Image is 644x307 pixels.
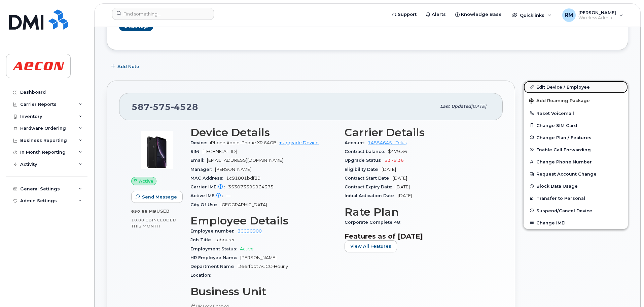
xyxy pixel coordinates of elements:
a: Support [387,8,421,21]
span: [DATE] [393,176,407,181]
span: Knowledge Base [461,11,502,18]
button: Change Plan / Features [524,131,628,144]
span: included this month [131,217,177,228]
div: Quicklinks [507,8,556,22]
span: [DATE] [471,104,486,109]
span: [DATE] [382,167,396,172]
a: Knowledge Base [451,8,506,21]
span: Job Title [190,237,215,242]
span: Eligibility Date [345,167,382,172]
button: Send Message [131,191,183,203]
button: Add Roaming Package [524,93,628,107]
span: Active IMEI [190,193,226,198]
span: 1c91801bdf80 [226,176,260,181]
span: 575 [150,102,171,112]
button: Reset Voicemail [524,107,628,119]
span: — [226,193,230,198]
span: Manager [190,167,215,172]
span: MAC Address [190,176,226,181]
span: Labourer [215,237,235,242]
span: Add Roaming Package [529,98,590,104]
span: [PERSON_NAME] [578,10,616,15]
button: Suspend/Cancel Device [524,205,628,217]
span: Enable Call Forwarding [536,147,591,152]
button: Change Phone Number [524,156,628,168]
button: Change SIM Card [524,119,628,131]
a: Alerts [421,8,451,21]
span: [DATE] [395,184,410,189]
span: 587 [132,102,198,112]
span: iPhone Apple iPhone XR 64GB [210,140,277,145]
span: Employee number [190,228,238,234]
input: Find something... [112,8,214,20]
span: Support [398,11,417,18]
h3: Employee Details [190,215,336,227]
span: Account [345,140,368,145]
a: Edit Device / Employee [524,81,628,93]
span: [EMAIL_ADDRESS][DOMAIN_NAME] [207,158,283,163]
span: [PERSON_NAME] [215,167,251,172]
span: Send Message [142,194,177,200]
span: 353073590964375 [228,184,274,189]
span: Email [190,158,207,163]
span: Suspend/Cancel Device [536,208,592,213]
span: Department Name [190,264,238,269]
span: Contract Start Date [345,176,393,181]
button: Change IMEI [524,217,628,229]
h3: Features as of [DATE] [345,232,491,240]
span: Initial Activation Date [345,193,398,198]
button: Add Note [107,60,145,72]
button: Enable Call Forwarding [524,144,628,156]
span: SIM [190,149,203,154]
span: $479.36 [388,149,407,154]
h3: Carrier Details [345,126,491,139]
span: Active [139,178,153,184]
span: [TECHNICAL_ID] [203,149,237,154]
span: $379.36 [385,158,404,163]
span: Contract balance [345,149,388,154]
span: Device [190,140,210,145]
span: City Of Use [190,202,220,207]
span: Corporate Complete 48 [345,220,404,225]
span: Wireless Admin [578,15,616,21]
button: Transfer to Personal [524,192,628,204]
span: Last updated [440,104,471,109]
h3: Rate Plan [345,206,491,218]
span: RM [565,11,573,19]
span: [GEOGRAPHIC_DATA] [220,202,267,207]
span: Carrier IMEI [190,184,228,189]
span: [PERSON_NAME] [240,255,277,260]
div: Robyn Morgan [558,8,628,22]
a: 30090900 [238,228,262,234]
span: 10.00 GB [131,218,152,222]
button: View All Features [345,240,397,252]
span: used [156,209,170,214]
span: [DATE] [398,193,412,198]
span: HR Employee Name [190,255,240,260]
button: Request Account Change [524,168,628,180]
span: View All Features [350,243,391,249]
span: Quicklinks [520,12,544,18]
span: Location [190,273,214,278]
span: 4528 [171,102,198,112]
span: Active [240,246,254,251]
a: + Upgrade Device [279,140,319,145]
span: Add Note [117,63,139,70]
span: Upgrade Status [345,158,385,163]
span: Employment Status [190,246,240,251]
span: Deerfoot ACCC-Hourly [238,264,288,269]
span: Change Plan / Features [536,135,592,140]
img: image20231002-3703462-1qb80zy.jpeg [137,130,177,170]
button: Block Data Usage [524,180,628,192]
span: Contract Expiry Date [345,184,395,189]
h3: Business Unit [190,285,336,298]
a: 14554645 - Telus [368,140,406,145]
span: 650.66 MB [131,209,156,214]
span: Alerts [432,11,446,18]
h3: Device Details [190,126,336,139]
